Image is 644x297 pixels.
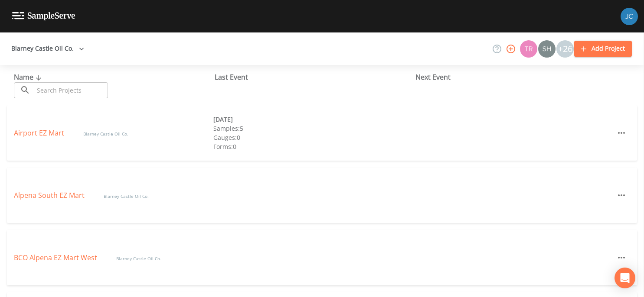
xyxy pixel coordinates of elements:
div: shaynee@enviro-britesolutions.com [538,40,556,58]
span: Blarney Castle Oil Co. [83,131,128,137]
button: Add Project [574,41,632,57]
span: Blarney Castle Oil Co. [116,255,161,261]
div: Next Event [415,72,616,82]
div: [DATE] [213,115,413,124]
span: Name [14,72,44,82]
div: Last Event [215,72,415,82]
img: 939099765a07141c2f55256aeaad4ea5 [520,40,537,58]
img: logo [12,12,75,20]
div: Gauges: 0 [213,133,413,142]
div: Travis Kirin [520,40,538,58]
a: Airport EZ Mart [14,128,66,138]
div: Forms: 0 [213,142,413,151]
div: +26 [556,40,574,58]
a: BCO Alpena EZ Mart West [14,253,99,262]
div: Open Intercom Messenger [615,268,635,288]
span: Blarney Castle Oil Co. [104,193,149,199]
button: Blarney Castle Oil Co. [8,41,88,57]
a: Alpena South EZ Mart [14,190,86,200]
input: Search Projects [34,82,108,98]
div: Samples: 5 [213,124,413,133]
img: 726fd29fcef06c5d4d94ec3380ebb1a1 [538,40,556,58]
img: fbe59c36bb819e2f7c15c5b4b299f17d [621,8,638,25]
